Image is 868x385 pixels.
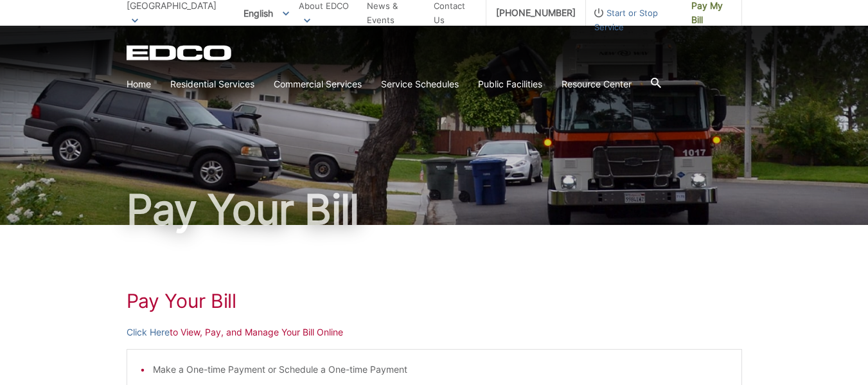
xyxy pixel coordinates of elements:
h1: Pay Your Bill [127,189,742,230]
a: Click Here [127,325,170,339]
a: Commercial Services [274,77,362,91]
a: EDCD logo. Return to the homepage. [127,45,233,60]
p: to View, Pay, and Manage Your Bill Online [127,325,742,339]
a: Resource Center [562,77,632,91]
h1: Pay Your Bill [127,289,742,312]
a: Public Facilities [478,77,542,91]
span: English [234,3,299,24]
a: Residential Services [170,77,254,91]
li: Make a One-time Payment or Schedule a One-time Payment [153,363,729,377]
a: Home [127,77,151,91]
a: Service Schedules [381,77,459,91]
